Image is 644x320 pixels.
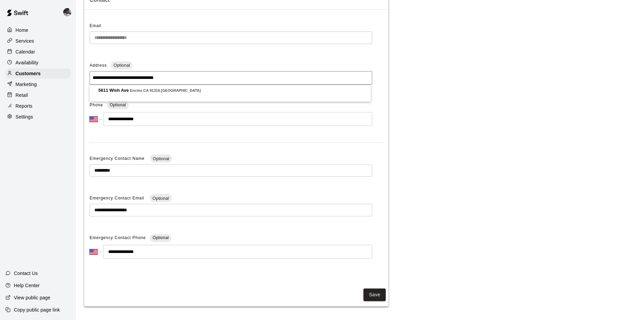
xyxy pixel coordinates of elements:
div: Kevin Chandler [62,5,76,19]
a: Services [5,36,71,46]
span: Emergency Contact Name [90,156,146,161]
span: Optional [110,103,126,107]
span: Optional [111,63,133,68]
a: Reports [5,101,71,111]
p: Marketing [16,81,37,88]
a: Home [5,25,71,35]
span: Emergency Contact Email [90,196,146,200]
span: Email [90,23,101,28]
span: Wish Ave [110,88,129,93]
p: Home [16,27,28,34]
span: 91316 [150,88,160,92]
p: Availability [16,59,39,66]
p: Settings [16,113,33,120]
span: Optional [150,196,171,201]
p: Copy public page link [14,306,60,313]
span: CA [143,88,149,92]
img: Kevin Chandler [63,8,71,16]
a: Availability [5,58,71,68]
p: View public page [14,294,50,301]
div: The email of an existing customer can only be changed by the customer themselves at https://book.... [90,31,372,44]
span: Emergency Contact Phone [90,233,146,243]
span: [GEOGRAPHIC_DATA] [161,88,201,92]
span: Encino [130,88,142,92]
button: Save [363,289,386,301]
p: Customers [16,70,41,77]
span: , , [130,88,201,92]
span: Address [90,63,107,68]
span: 5611 [98,88,108,93]
span: Optional [152,235,169,240]
p: Services [16,38,34,44]
a: Retail [5,90,71,100]
a: Customers [5,68,71,79]
span: Optional [150,156,172,161]
p: Calendar [16,48,35,55]
a: Marketing [5,79,71,89]
p: Help Center [14,282,40,289]
p: Reports [16,103,32,109]
p: Retail [16,92,28,99]
a: Settings [5,112,71,122]
a: Calendar [5,47,71,57]
p: Contact Us [14,270,38,277]
span: Phone [90,100,103,111]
